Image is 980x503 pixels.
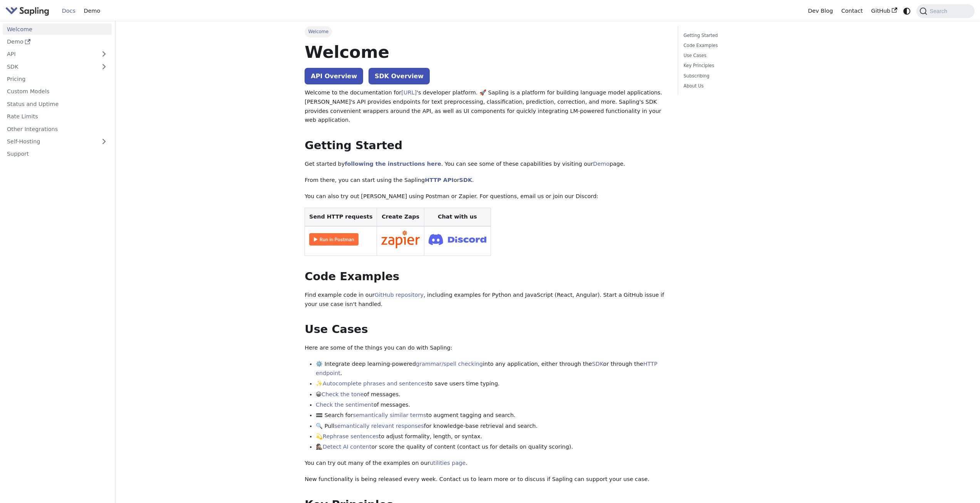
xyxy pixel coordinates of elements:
h1: Welcome [305,42,667,62]
a: HTTP endpoint [316,361,657,376]
a: About Us [683,82,788,90]
h2: Use Cases [305,323,667,336]
th: Chat with us [424,208,491,226]
img: Run in Postman [309,233,358,246]
a: Dev Blog [804,5,837,17]
p: You can also try out [PERSON_NAME] using Postman or Zapier. For questions, email us or join our D... [305,192,667,201]
a: Detect AI content [323,444,371,450]
li: 🔍 Pull for knowledge-base retrieval and search. [316,422,667,431]
a: Key Principles [683,62,788,69]
a: SDK Overview [369,68,430,84]
button: Expand sidebar category 'API' [96,49,112,60]
a: semantically similar terms [353,412,426,418]
a: Other Integrations [3,123,112,135]
a: SDK [3,61,96,72]
a: GitHub repository [375,292,424,298]
button: Switch between dark and light mode (currently system mode) [901,5,913,17]
a: Status and Uptime [3,98,112,109]
h2: Getting Started [305,139,667,153]
nav: Breadcrumbs [305,26,667,37]
a: Getting Started [683,32,788,39]
li: of messages. [316,400,667,410]
span: Welcome [305,26,332,37]
img: Join Discord [429,232,486,247]
li: ⚙️ Integrate deep learning-powered into any application, either through the or through the . [316,360,667,378]
a: SDK [592,361,603,367]
a: Support [3,148,112,160]
a: Code Examples [683,42,788,49]
a: Check the sentiment [316,402,374,408]
p: Here are some of the things you can do with Sapling: [305,343,667,353]
a: SDK [459,177,472,183]
img: Connect in Zapier [381,230,420,248]
p: Get started by . You can see some of these capabilities by visiting our page. [305,160,667,169]
p: You can try out many of the examples on our . [305,459,667,468]
a: Docs [58,5,80,17]
li: 💫 to adjust formality, length, or syntax. [316,432,667,441]
a: semantically relevant responses [334,423,424,429]
p: Find example code in our , including examples for Python and JavaScript (React, Angular). Start a... [305,291,667,309]
a: API Overview [305,68,363,84]
a: following the instructions here [345,161,441,167]
p: New functionality is being released every week. Contact us to learn more or to discuss if Sapling... [305,475,667,484]
a: Contact [837,5,867,17]
a: utilities page [430,460,466,466]
a: Rate Limits [3,111,112,122]
a: Demo [3,36,112,47]
a: Rephrase sentences [323,433,379,439]
a: GitHub [867,5,901,17]
p: Welcome to the documentation for 's developer platform. 🚀 Sapling is a platform for building lang... [305,88,667,125]
a: Custom Models [3,86,112,97]
li: 🟰 Search for to augment tagging and search. [316,411,667,420]
button: Search (Command+K) [916,4,974,18]
a: Demo [593,161,610,167]
p: From there, you can start using the Sapling or . [305,176,667,185]
a: Use Cases [683,52,788,59]
a: Welcome [3,24,112,35]
img: Sapling.ai [5,5,49,17]
a: Self-Hosting [3,136,112,147]
a: Sapling.aiSapling.ai [5,5,52,17]
a: API [3,49,96,60]
a: HTTP API [425,177,454,183]
th: Send HTTP requests [305,208,377,226]
a: Pricing [3,74,112,85]
a: Demo [80,5,104,17]
th: Create Zaps [377,208,424,226]
li: 😀 of messages. [316,390,667,399]
a: Subscribing [683,72,788,80]
h2: Code Examples [305,270,667,284]
a: Check the tone [322,391,364,397]
a: grammar/spell checking [416,361,483,367]
li: 🕵🏽‍♀️ or score the quality of content (contact us for details on quality scoring). [316,442,667,452]
span: Search [927,8,952,14]
a: Autocomplete phrases and sentences [323,380,427,387]
li: ✨ to save users time typing. [316,379,667,389]
a: [URL] [401,89,417,96]
button: Expand sidebar category 'SDK' [96,61,112,72]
